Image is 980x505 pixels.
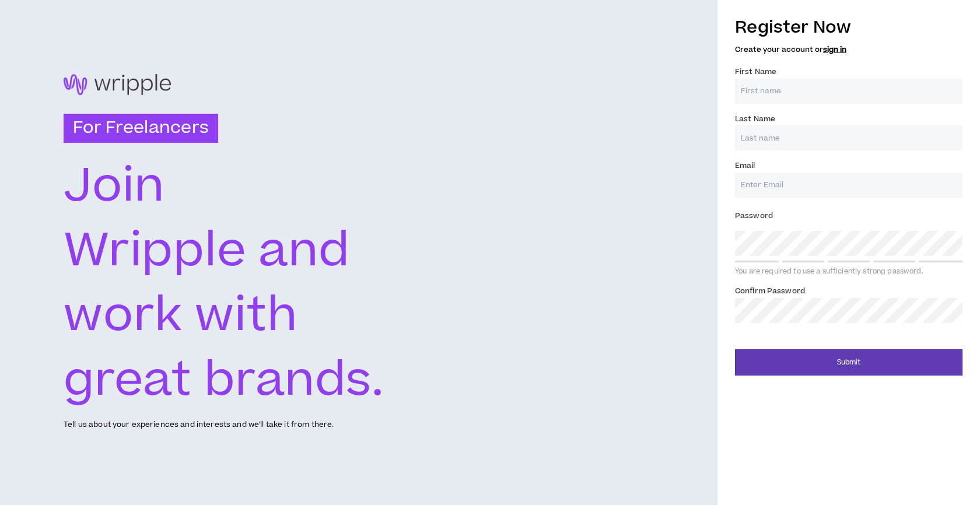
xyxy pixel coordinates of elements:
div: You are required to use a sufficiently strong password. [735,267,963,276]
span: Password [735,211,773,221]
p: Tell us about your experiences and interests and we'll take it from there. [64,419,334,430]
a: sign in [823,44,846,55]
text: Join [64,153,164,220]
label: Confirm Password [735,282,805,300]
button: Submit [735,349,963,376]
h3: Register Now [735,15,963,40]
label: Email [735,156,755,175]
h3: For Freelancers [64,114,218,143]
text: Wripple and [64,218,350,285]
input: Last name [735,125,963,150]
h5: Create your account or [735,45,963,54]
label: Last Name [735,110,775,128]
input: First name [735,79,963,104]
text: work with [64,282,297,349]
text: great brands. [64,347,386,414]
input: Enter Email [735,173,963,198]
label: First Name [735,62,776,81]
